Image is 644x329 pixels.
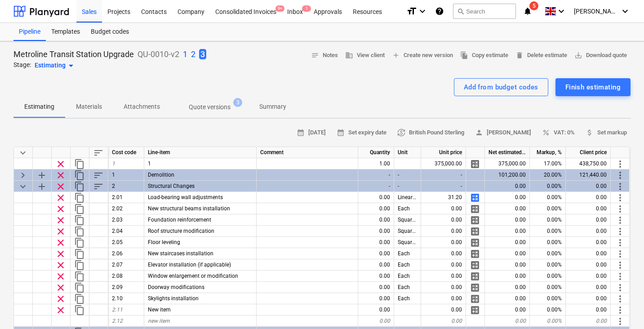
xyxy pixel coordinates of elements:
[470,271,480,282] span: Manage detailed breakdown for the row
[358,271,394,282] div: 0.00
[337,129,345,137] span: calendar_month
[615,159,626,169] span: More actions
[485,158,530,169] div: 375,000.00
[183,49,187,60] button: 1
[566,237,611,248] div: 0.00
[574,8,619,15] span: [PERSON_NAME]
[538,126,578,140] button: VAT: 0%
[394,214,421,226] div: Square foot
[421,147,466,158] div: Unit price
[46,23,85,41] a: Templates
[485,192,530,203] div: 0.00
[148,250,213,257] span: New staircases installation
[523,6,532,17] i: notifications
[74,192,85,203] span: Duplicate row
[74,249,85,259] span: Duplicate row
[421,304,466,316] div: 0.00
[464,81,538,93] div: Add from budget codes
[397,128,464,138] span: British Pound Sterling
[615,282,626,293] span: More actions
[108,214,144,226] div: 2.03
[148,172,174,178] span: Demolition
[358,237,394,248] div: 0.00
[529,1,538,10] span: 5
[333,126,390,140] button: Set expiry date
[485,147,530,158] div: Net estimated cost
[421,226,466,237] div: 0.00
[275,5,284,12] span: 9+
[148,318,170,324] span: new item
[74,237,85,248] span: Duplicate row
[148,284,204,290] span: Doorway modifications
[574,50,627,61] span: Download quote
[18,181,28,192] span: Collapse category
[392,51,400,59] span: add
[394,293,421,304] div: Each
[55,260,66,271] span: Remove row
[470,260,480,271] span: Manage detailed breakdown for the row
[421,259,466,271] div: 0.00
[457,8,464,15] span: search
[307,49,342,62] button: Notes
[566,316,611,327] div: 0.00
[108,181,144,192] div: 2
[485,248,530,259] div: 0.00
[148,262,231,268] span: Elevator installation (if applicable)
[311,50,338,61] span: Notes
[530,259,566,271] div: 0.00%
[475,129,483,137] span: person
[586,129,594,137] span: attach_money
[421,169,466,181] div: -
[148,273,238,279] span: Window enlargement or modification
[358,304,394,316] div: 0.00
[358,181,394,192] div: -
[259,102,286,111] p: Summary
[76,102,102,111] p: Materials
[406,6,417,17] i: format_size
[530,282,566,293] div: 0.00%
[13,60,31,71] p: Stage:
[358,169,394,181] div: -
[542,129,550,137] span: percent
[297,129,305,137] span: calendar_month
[55,181,66,192] span: Remove row
[485,293,530,304] div: 0.00
[148,239,180,245] span: Floor leveling
[485,259,530,271] div: 0.00
[530,203,566,214] div: 0.00%
[24,102,54,111] p: Estimating
[470,305,480,316] span: Manage detailed breakdown for the row
[485,282,530,293] div: 0.00
[566,181,611,192] div: 0.00
[55,249,66,259] span: Remove row
[475,128,531,138] span: [PERSON_NAME]
[485,316,530,327] div: 0.00
[108,203,144,214] div: 2.02
[599,286,644,329] div: Chat Widget
[108,237,144,248] div: 2.05
[530,248,566,259] div: 0.00%
[93,181,104,192] span: Sort rows within category
[358,214,394,226] div: 0.00
[454,78,548,96] button: Add from budget codes
[394,181,421,192] div: -
[530,158,566,169] div: 17.00%
[108,271,144,282] div: 2.08
[191,49,195,60] button: 2
[566,248,611,259] div: 0.00
[470,159,480,169] span: Manage detailed breakdown for the row
[74,271,85,282] span: Duplicate row
[199,49,206,59] span: 3
[74,159,85,169] span: Duplicate row
[394,271,421,282] div: Each
[148,183,195,189] span: Structural Changes
[13,49,134,60] p: Metroline Transit Station Upgrade
[421,203,466,214] div: 0.00
[55,305,66,316] span: Remove row
[566,293,611,304] div: 0.00
[358,316,394,327] div: 0.00
[337,128,386,138] span: Set expiry date
[74,204,85,214] span: Duplicate row
[615,215,626,226] span: More actions
[615,260,626,271] span: More actions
